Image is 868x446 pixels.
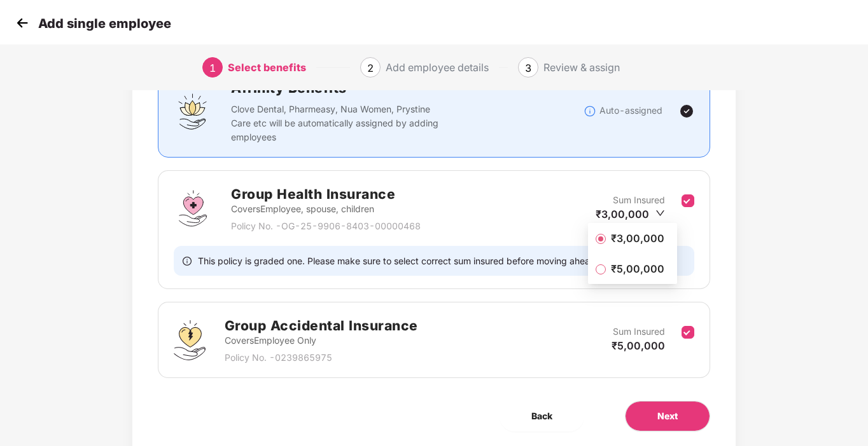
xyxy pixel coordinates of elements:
div: Add employee details [386,57,489,78]
h2: Group Health Insurance [231,184,421,205]
div: Select benefits [228,57,306,78]
div: Review & assign [543,57,620,78]
button: Back [500,401,584,431]
p: Policy No. - OG-25-9906-8403-00000468 [231,219,421,233]
img: svg+xml;base64,PHN2ZyB4bWxucz0iaHR0cDovL3d3dy53My5vcmcvMjAwMC9zdmciIHdpZHRoPSIzMCIgaGVpZ2h0PSIzMC... [13,13,32,32]
span: 1 [209,62,216,74]
button: Next [625,401,710,431]
span: 3 [525,62,531,74]
p: Auto-assigned [599,104,662,118]
img: svg+xml;base64,PHN2ZyBpZD0iR3JvdXBfSGVhbHRoX0luc3VyYW5jZSIgZGF0YS1uYW1lPSJHcm91cCBIZWFsdGggSW5zdX... [174,189,212,227]
img: svg+xml;base64,PHN2ZyBpZD0iVGljay0yNHgyNCIgeG1sbnM9Imh0dHA6Ly93d3cudzMub3JnLzIwMDAvc3ZnIiB3aWR0aD... [679,104,694,119]
h2: Group Accidental Insurance [225,315,418,336]
span: info-circle [183,255,192,267]
p: Sum Insured [613,193,665,207]
p: Clove Dental, Pharmeasy, Nua Women, Prystine Care etc will be automatically assigned by adding em... [231,102,442,144]
p: Covers Employee, spouse, children [231,202,421,216]
div: ₹3,00,000 [596,207,665,221]
span: ₹5,00,000 [606,262,669,276]
img: svg+xml;base64,PHN2ZyBpZD0iSW5mb18tXzMyeDMyIiBkYXRhLW5hbWU9IkluZm8gLSAzMngzMiIgeG1sbnM9Imh0dHA6Ly... [584,105,596,118]
span: Back [531,409,552,423]
span: Next [657,409,678,423]
span: 2 [367,62,374,74]
p: Policy No. - 0239865975 [225,351,418,365]
span: down [655,208,665,218]
img: svg+xml;base64,PHN2ZyB4bWxucz0iaHR0cDovL3d3dy53My5vcmcvMjAwMC9zdmciIHdpZHRoPSI0OS4zMjEiIGhlaWdodD... [174,320,205,360]
p: Add single employee [38,16,171,31]
p: Sum Insured [613,325,665,339]
p: Covers Employee Only [225,334,418,348]
span: ₹5,00,000 [612,339,665,352]
span: ₹3,00,000 [606,231,669,245]
span: This policy is graded one. Please make sure to select correct sum insured before moving ahead. [198,255,598,267]
img: svg+xml;base64,PHN2ZyBpZD0iQWZmaW5pdHlfQmVuZWZpdHMiIGRhdGEtbmFtZT0iQWZmaW5pdHkgQmVuZWZpdHMiIHhtbG... [174,92,212,130]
